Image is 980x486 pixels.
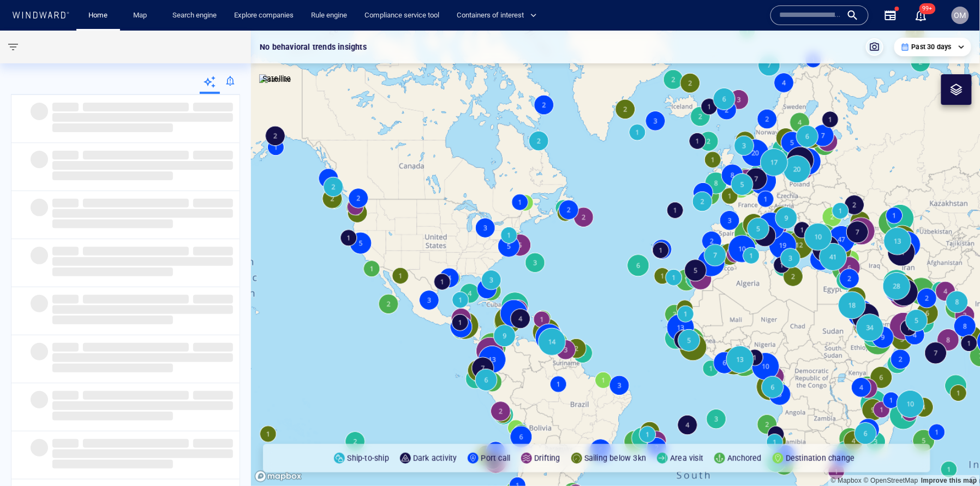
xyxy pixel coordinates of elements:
span: ‌ [83,103,189,111]
button: Map [124,6,159,25]
span: ‌ [52,401,233,410]
span: ‌ [83,391,189,400]
span: ‌ [193,103,233,111]
p: Anchored [727,452,762,465]
p: Ship-to-ship [347,452,389,465]
span: ‌ [52,103,79,111]
iframe: Chat [934,437,972,478]
span: ‌ [52,199,79,208]
span: ‌ [193,199,233,208]
span: ‌ [52,316,173,324]
button: Home [81,6,116,25]
span: ‌ [31,151,48,168]
span: ‌ [52,247,79,256]
span: ‌ [193,439,233,448]
p: Drifting [534,452,560,465]
a: Compliance service tool [360,6,444,25]
a: 99+ [912,7,930,24]
span: ‌ [52,412,173,420]
span: ‌ [83,151,189,159]
span: ‌ [52,209,233,218]
img: satellite [259,74,291,85]
a: Rule engine [307,6,351,25]
span: ‌ [52,343,79,352]
p: Past 30 days [912,42,952,52]
span: Containers of interest [457,9,537,22]
span: OM [954,11,966,20]
span: ‌ [52,220,173,228]
span: ‌ [52,460,173,469]
p: No behavioral trends insights [260,40,367,54]
span: ‌ [83,295,189,304]
span: ‌ [52,268,173,276]
span: ‌ [52,171,173,180]
span: ‌ [31,343,48,360]
a: Mapbox logo [254,470,302,483]
span: ‌ [83,247,189,256]
span: ‌ [83,343,189,352]
span: ‌ [31,439,48,457]
span: ‌ [52,151,79,159]
button: Containers of interest [452,6,546,25]
span: ‌ [52,295,79,304]
p: Sailing below 3kn [584,452,646,465]
span: ‌ [193,295,233,304]
span: ‌ [83,199,189,208]
span: ‌ [193,391,233,400]
a: Mapbox [831,477,862,484]
a: OpenStreetMap [864,477,918,484]
span: ‌ [31,295,48,312]
span: ‌ [52,161,233,170]
span: ‌ [193,247,233,256]
a: Map feedback [921,477,977,484]
span: ‌ [52,353,233,362]
span: ‌ [31,103,48,120]
span: ‌ [52,364,173,372]
span: ‌ [52,113,233,122]
div: Past 30 days [901,42,965,52]
div: Notification center [915,9,928,22]
p: Dark activity [413,452,457,465]
a: Map [129,6,155,25]
p: Satellite [262,72,291,85]
span: ‌ [52,449,233,458]
button: 99+ [915,9,928,22]
span: ‌ [31,199,48,216]
span: ‌ [83,439,189,448]
span: 99+ [919,3,936,14]
span: ‌ [193,151,233,159]
button: OM [949,4,971,26]
span: ‌ [52,439,79,448]
span: ‌ [31,247,48,264]
span: ‌ [193,343,233,352]
span: ‌ [52,305,233,314]
a: Explore companies [230,6,298,25]
p: Port call [481,452,510,465]
span: ‌ [31,391,48,408]
span: ‌ [52,257,233,266]
a: Search engine [168,6,221,25]
span: ‌ [52,123,173,132]
p: Area visit [670,452,703,465]
a: Home [85,6,112,25]
p: Destination change [786,452,855,465]
span: ‌ [52,391,79,400]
